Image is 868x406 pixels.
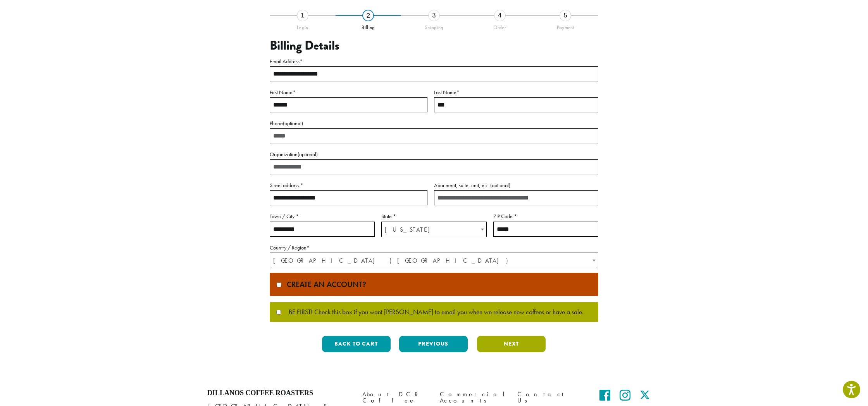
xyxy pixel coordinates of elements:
[270,212,375,221] label: Town / City
[362,10,374,21] div: 2
[362,389,428,406] a: About DCR Coffee
[517,389,583,406] a: Contact Us
[382,222,486,237] span: New York
[270,21,336,31] div: Login
[281,309,584,316] span: BE FIRST! Check this box if you want [PERSON_NAME] to email you when we release new coffees or ha...
[276,310,281,315] input: BE FIRST! Check this box if you want [PERSON_NAME] to email you when we release new coffees or ha...
[477,336,546,352] button: Next
[467,21,533,31] div: Order
[297,10,308,21] div: 1
[494,10,506,21] div: 4
[270,57,598,66] label: Email Address
[336,21,401,31] div: Billing
[434,181,598,190] label: Apartment, suite, unit, etc.
[532,21,598,31] div: Payment
[270,253,598,268] span: Country / Region
[434,88,598,97] label: Last Name
[270,150,598,159] label: Organization
[440,389,506,406] a: Commercial Accounts
[560,10,571,21] div: 5
[270,181,427,190] label: Street address
[381,212,486,221] label: State
[270,253,598,268] span: United States (US)
[270,88,427,97] label: First Name
[399,336,468,352] button: Previous
[283,279,366,289] span: Create an account?
[401,21,467,31] div: Shipping
[490,182,510,189] span: (optional)
[493,212,598,221] label: ZIP Code
[207,389,351,397] h4: Dillanos Coffee Roasters
[428,10,440,21] div: 3
[283,120,303,127] span: (optional)
[322,336,391,352] button: Back to cart
[277,282,281,287] input: Create an account?
[270,38,598,53] h3: Billing Details
[381,222,486,237] span: State
[298,151,318,158] span: (optional)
